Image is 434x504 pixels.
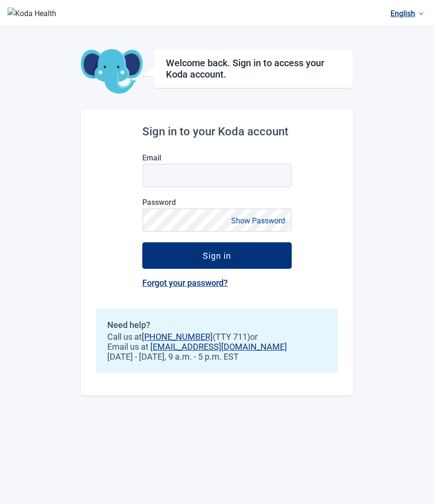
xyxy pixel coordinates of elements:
[228,214,288,227] button: Show Password
[419,11,424,16] span: down
[81,27,353,396] main: Main content
[142,198,292,207] label: Password
[107,352,327,362] span: [DATE] - [DATE], 9 a.m. - 5 p.m. EST
[107,332,327,342] span: Call us at (TTY 711) or
[142,332,213,342] a: [PHONE_NUMBER]
[81,49,143,95] img: Koda Elephant
[387,6,427,21] a: Current language: English
[142,125,292,138] h2: Sign in to your Koda account
[142,278,228,288] a: Forgot your password?
[142,153,292,162] label: Email
[107,320,327,330] h2: Need help?
[142,242,292,269] button: Sign in
[150,342,287,352] a: [EMAIL_ADDRESS][DOMAIN_NAME]
[166,57,341,80] h1: Welcome back. Sign in to access your Koda account.
[8,8,56,19] img: Koda Health
[203,251,231,260] div: Sign in
[107,342,327,352] span: Email us at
